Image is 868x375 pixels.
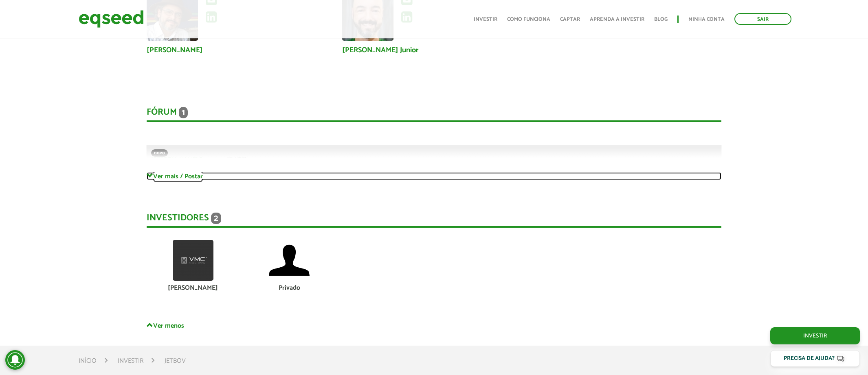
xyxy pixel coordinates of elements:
a: Ver mais / Postar [147,172,721,180]
span: 2 [211,213,221,224]
a: Blog [654,17,668,22]
a: [PERSON_NAME] [147,47,203,54]
a: Minha conta [688,17,725,22]
a: [PERSON_NAME] Junior [342,47,419,54]
span: 1 [179,107,188,118]
a: Captar [560,17,580,22]
a: Investir [770,327,860,344]
div: Investidores [147,213,721,228]
a: Ver menos [147,322,721,329]
a: Início [79,358,97,364]
li: JetBov [165,355,186,366]
img: picture-100036-1732821753.png [173,240,213,281]
a: Investir [118,358,143,364]
a: Sair [734,13,791,25]
div: [PERSON_NAME] [151,285,235,291]
img: default-user.png [269,240,310,281]
div: Privado [247,285,332,291]
img: EqSeed [79,8,144,30]
a: Aprenda a investir [590,17,644,22]
a: Investir [474,17,497,22]
a: Como funciona [507,17,550,22]
div: Fórum [147,107,721,122]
